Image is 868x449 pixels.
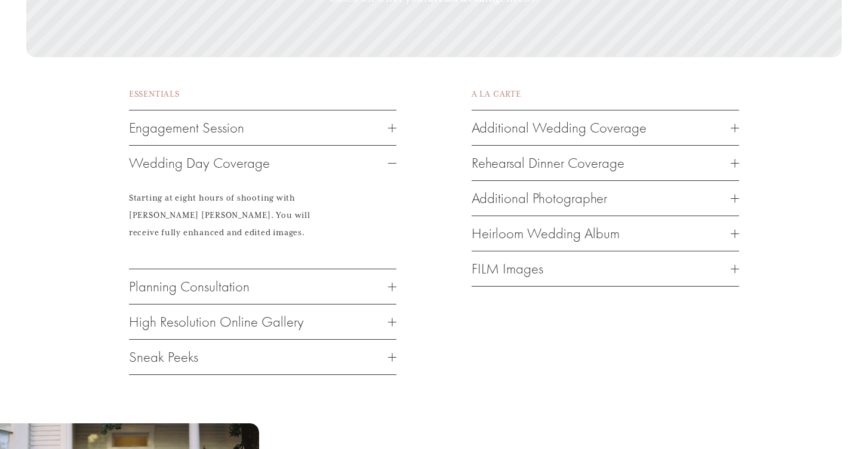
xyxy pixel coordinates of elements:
span: Sneak Peeks [129,349,388,365]
p: Starting at eight hours of shooting with [PERSON_NAME] [PERSON_NAME]. You will receive fully enha... [129,190,316,241]
span: Planning Consultation [129,278,388,295]
span: Additional Photographer [472,190,731,207]
button: High Resolution Online Gallery [129,305,396,339]
span: Engagement Session [129,119,388,136]
span: High Resolution Online Gallery [129,313,388,330]
span: A LA CARTE [472,89,521,99]
span: ESSENTIALS [129,89,180,99]
span: Heirloom Wedding Album [472,225,731,242]
span: Wedding Day Coverage [129,155,388,171]
button: Wedding Day Coverage [129,146,396,180]
span: FILM Images [472,260,731,277]
button: FILM Images [472,251,739,286]
span: Rehearsal Dinner Coverage [472,155,731,171]
button: Rehearsal Dinner Coverage [472,146,739,180]
div: Wedding Day Coverage [129,180,396,269]
button: Additional Photographer [472,181,739,216]
button: Sneak Peeks [129,340,396,374]
button: Additional Wedding Coverage [472,110,739,145]
button: Heirloom Wedding Album [472,216,739,251]
button: Engagement Session [129,110,396,145]
button: Planning Consultation [129,269,396,304]
span: Additional Wedding Coverage [472,119,731,136]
